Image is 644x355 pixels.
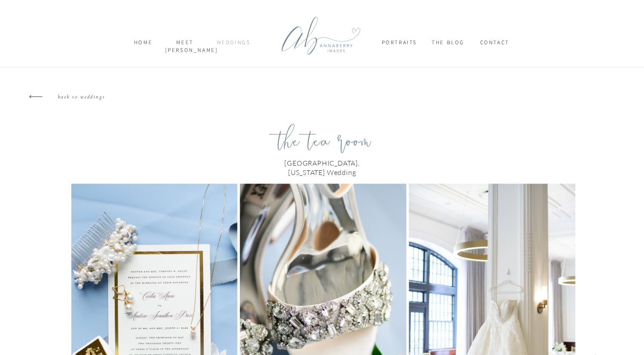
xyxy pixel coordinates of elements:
a: meet [PERSON_NAME] [165,39,205,54]
a: home [129,39,158,54]
h2: The Tea Room [216,131,433,156]
a: back to weddings [58,93,110,103]
a: Portraits [382,39,417,54]
a: CONTACT [474,39,516,54]
a: weddings [213,39,255,54]
a: THE BLOG [426,39,470,54]
h1: [GEOGRAPHIC_DATA], [US_STATE] Wedding [274,158,370,168]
